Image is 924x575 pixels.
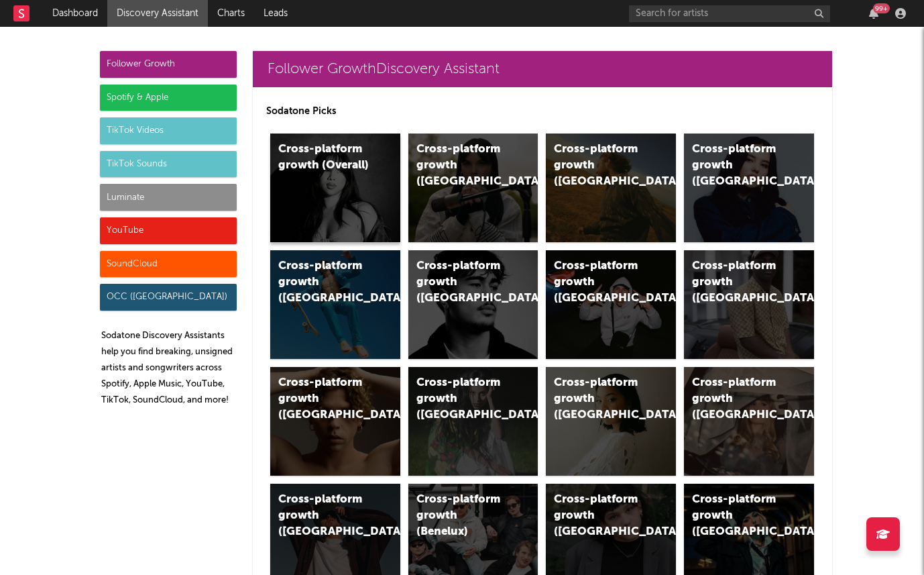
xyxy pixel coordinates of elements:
p: Sodatone Picks [266,103,819,119]
div: Cross-platform growth ([GEOGRAPHIC_DATA]) [692,142,783,190]
a: Cross-platform growth (Overall) [270,134,400,242]
div: Cross-platform growth ([GEOGRAPHIC_DATA]) [416,375,508,423]
a: Follower GrowthDiscovery Assistant [253,51,832,87]
div: Follower Growth [100,51,237,78]
div: Cross-platform growth ([GEOGRAPHIC_DATA]) [692,258,783,307]
div: Cross-platform growth ([GEOGRAPHIC_DATA]) [692,492,783,540]
div: Cross-platform growth ([GEOGRAPHIC_DATA]) [416,258,508,307]
div: TikTok Videos [100,117,237,144]
div: Spotify & Apple [100,85,237,111]
a: Cross-platform growth ([GEOGRAPHIC_DATA]) [684,367,814,476]
div: Cross-platform growth ([GEOGRAPHIC_DATA]) [554,492,645,540]
div: Cross-platform growth ([GEOGRAPHIC_DATA]) [278,258,369,307]
div: Cross-platform growth ([GEOGRAPHIC_DATA]) [554,142,645,190]
div: Cross-platform growth ([GEOGRAPHIC_DATA]) [278,375,369,423]
a: Cross-platform growth ([GEOGRAPHIC_DATA]) [546,134,676,242]
a: Cross-platform growth ([GEOGRAPHIC_DATA]) [408,367,538,476]
a: Cross-platform growth ([GEOGRAPHIC_DATA]) [270,250,400,359]
a: Cross-platform growth ([GEOGRAPHIC_DATA]/GSA) [546,250,676,359]
div: Cross-platform growth (Benelux) [416,492,508,540]
a: Cross-platform growth ([GEOGRAPHIC_DATA]) [684,134,814,242]
button: 99+ [869,8,878,19]
div: OCC ([GEOGRAPHIC_DATA]) [100,284,237,311]
a: Cross-platform growth ([GEOGRAPHIC_DATA]) [408,250,538,359]
div: 99 + [873,3,890,13]
div: Cross-platform growth ([GEOGRAPHIC_DATA]) [554,375,645,423]
div: SoundCloud [100,251,237,278]
div: Luminate [100,184,237,211]
p: Sodatone Discovery Assistants help you find breaking, unsigned artists and songwriters across Spo... [101,328,237,409]
input: Search for artists [629,5,830,22]
div: TikTok Sounds [100,151,237,178]
div: Cross-platform growth (Overall) [278,142,369,174]
div: Cross-platform growth ([GEOGRAPHIC_DATA]) [416,142,508,190]
div: Cross-platform growth ([GEOGRAPHIC_DATA]) [278,492,369,540]
a: Cross-platform growth ([GEOGRAPHIC_DATA]) [408,134,538,242]
div: Cross-platform growth ([GEOGRAPHIC_DATA]/GSA) [554,258,645,307]
div: Cross-platform growth ([GEOGRAPHIC_DATA]) [692,375,783,423]
a: Cross-platform growth ([GEOGRAPHIC_DATA]) [546,367,676,476]
a: Cross-platform growth ([GEOGRAPHIC_DATA]) [684,250,814,359]
a: Cross-platform growth ([GEOGRAPHIC_DATA]) [270,367,400,476]
div: YouTube [100,217,237,244]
